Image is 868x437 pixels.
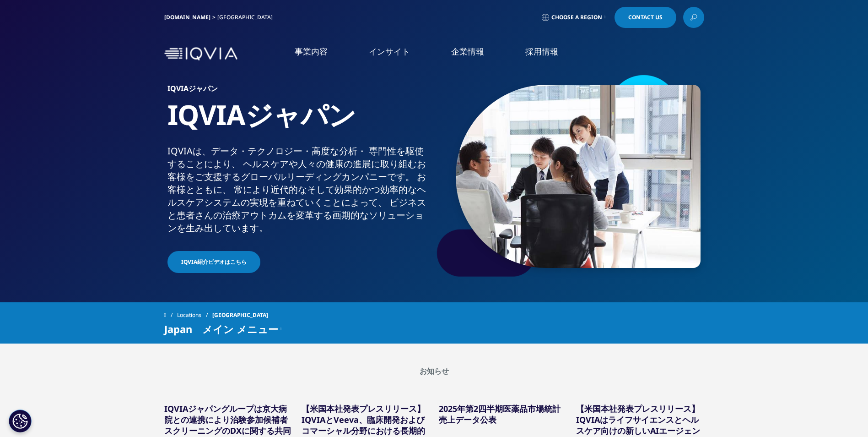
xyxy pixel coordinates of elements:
[167,85,431,98] h6: IQVIAジャパン
[167,251,260,273] a: IQVIA紹介ビデオはこちら
[9,410,32,432] button: Cookie 設定
[212,307,268,323] span: [GEOGRAPHIC_DATA]
[217,14,276,21] div: [GEOGRAPHIC_DATA]
[369,46,410,57] a: インサイト
[167,145,431,235] div: IQVIAは、​データ・​テクノロジー・​高度な​分析・​ 専門性を​駆使する​ことに​より、​ ヘルスケアや​人々の​健康の​進展に​取り組む​お客様を​ご支援​する​グローバル​リーディング...
[439,403,561,425] a: 2025年第2四半期医薬品市場統計売上データ公表
[177,307,212,323] a: Locations
[451,46,484,57] a: 企業情報
[241,32,704,76] nav: Primary
[295,46,328,57] a: 事業内容
[164,366,704,376] h2: お知らせ
[181,258,247,266] span: IQVIA紹介ビデオはこちら
[615,7,676,28] a: Contact Us
[551,14,602,21] span: Choose a Region
[167,98,431,145] h1: IQVIAジャパン
[628,15,663,20] span: Contact Us
[164,13,210,21] a: [DOMAIN_NAME]
[525,46,558,57] a: 採用情報
[456,85,701,268] img: 873_asian-businesspeople-meeting-in-office.jpg
[164,323,278,334] span: Japan メイン メニュー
